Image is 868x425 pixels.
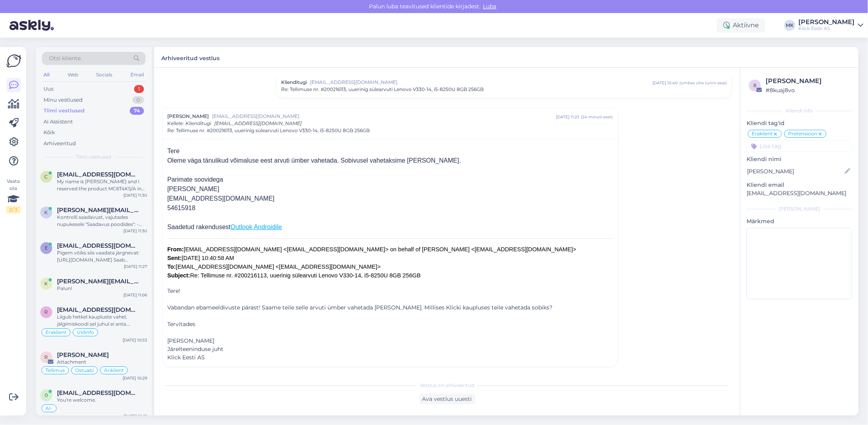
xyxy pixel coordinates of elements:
[123,192,147,198] div: [DATE] 11:30
[43,118,73,126] div: AI Assistent
[167,337,214,344] span: [PERSON_NAME]
[167,156,613,165] div: Oleme väga tänulikud võimaluse eest arvuti ümber vahetada. Sobivusel vahetaksime [PERSON_NAME].
[167,175,613,184] div: Parimate soovidega
[784,20,795,31] div: MK
[57,313,147,328] div: Liigub hetkel kaupluste vahel, jälgimiskoodi sel juhul ei anta. Teavitame paki saabumise puhul e-...
[167,304,552,311] span: Vabandan ebameeldivuste pärast! Saame teile selle arvuti ümber vahetada [PERSON_NAME]. Millises K...
[6,178,21,213] div: Vaata siia
[123,337,147,343] div: [DATE] 10:53
[45,309,48,315] span: R
[57,249,147,264] div: Pigem võiks siis vaadata järgnevat: [URL][DOMAIN_NAME] Saab ühendada vaatajaskaardi või laadida a...
[45,406,53,411] span: AI-
[57,397,147,404] div: You're welcome.
[679,80,727,86] div: ( umbes ühe tunni eest )
[43,85,53,93] div: Uus
[45,209,48,215] span: K
[66,70,80,80] div: Web
[747,205,852,212] div: [PERSON_NAME]
[788,131,817,136] span: Pretensioon
[652,80,678,86] div: [DATE] 10:40
[57,285,147,292] div: Palun!
[231,224,282,230] a: Outlook Androidile
[6,53,21,68] img: Askly Logo
[57,178,147,192] div: My name is [PERSON_NAME] and I reserved the product MC6T4KS/A in Kristiine Keskus for pick up [DA...
[167,246,576,279] font: [EMAIL_ADDRESS][DOMAIN_NAME] <[EMAIL_ADDRESS][DOMAIN_NAME]> on behalf of [PERSON_NAME] <[EMAIL_AD...
[798,25,855,32] div: Klick Eesti AS
[57,351,109,359] span: Rauno Põld
[419,394,475,404] div: Ava vestlus uuesti
[57,171,139,178] span: cesarzeppini@gmail.com
[45,281,48,286] span: K
[167,127,370,134] span: Re: Tellimuse nr. #200216113, uuerinig sülearvuti Lenovo V330-14, i5-8250U 8GB 256GB
[581,114,613,120] div: ( 24 minuti eest )
[43,107,85,115] div: Tiimi vestlused
[556,114,579,120] div: [DATE] 11:25
[45,354,48,360] span: R
[167,194,613,203] div: [EMAIL_ADDRESS][DOMAIN_NAME]
[45,174,48,180] span: c
[45,330,66,335] span: Eraklient
[747,217,852,226] p: Märkmed
[747,181,852,189] p: Kliendi email
[167,345,223,353] span: Järelteeninduse juht
[57,359,147,366] div: Attachment
[132,96,144,104] div: 0
[75,368,94,373] span: Ostuabi
[167,287,180,294] span: Tere!
[752,131,773,136] span: Eraklient
[167,255,182,261] b: Sent:
[747,119,852,127] p: Kliendi tag'id
[753,82,756,88] span: 8
[57,389,139,397] span: 007@gmail.com
[123,375,147,381] div: [DATE] 10:29
[161,52,219,63] label: Arhiveeritud vestlus
[77,330,94,335] span: Üldinfo
[281,86,484,93] span: Re: Tellimuse nr. #200216113, uuerinig sülearvuti Lenovo V330-14, i5-8250U 8GB 256GB
[45,245,48,251] span: e
[766,76,850,86] div: [PERSON_NAME]
[717,18,765,32] div: Aktiivne
[123,228,147,234] div: [DATE] 11:30
[747,107,852,114] div: Kliendi info
[185,120,211,126] span: Klienditugi
[167,203,613,213] div: 54615918
[104,368,124,373] span: Äriklient
[43,140,76,148] div: Arhiveeritud
[57,278,139,285] span: Kert.rungi@gmail.com
[134,85,144,93] div: 1
[747,155,852,163] p: Kliendi nimi
[167,354,205,361] span: Klick Eesti AS
[57,242,139,249] span: enelippus@gmail.com
[167,146,613,156] div: Tere
[481,3,499,10] span: Luba
[57,306,139,313] span: Rometeessaar@gmail.com
[123,292,147,298] div: [DATE] 11:06
[45,392,48,398] span: 0
[167,246,184,252] b: From:
[167,272,190,279] b: Subject:
[747,189,852,197] p: [EMAIL_ADDRESS][DOMAIN_NAME]
[420,382,474,389] span: Vestlus on arhiveeritud
[76,154,112,161] span: Tiimi vestlused
[43,129,55,137] div: Kõik
[45,368,65,373] span: Tellimus
[95,70,114,80] div: Socials
[43,96,83,104] div: Minu vestlused
[129,70,146,80] div: Email
[124,264,147,269] div: [DATE] 11:27
[167,321,195,328] span: Tervitades
[6,206,21,213] div: 2 / 3
[798,19,855,25] div: [PERSON_NAME]
[747,167,843,176] input: Lisa nimi
[766,86,850,95] div: # 8kuaj8vo
[57,214,147,228] div: Kontrolli saadavust, vajutades nupukesele "Saadavus poodides": - Juhul, kui toode on saadaval poo...
[49,54,81,63] span: Otsi kliente
[167,120,184,126] span: Kellele :
[130,107,144,115] div: 74
[310,79,652,86] span: [EMAIL_ADDRESS][DOMAIN_NAME]
[42,70,51,80] div: All
[167,113,209,120] span: [PERSON_NAME]
[167,224,231,230] span: Saadetud rakendusest
[167,264,176,270] b: To:
[212,113,556,120] span: [EMAIL_ADDRESS][DOMAIN_NAME]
